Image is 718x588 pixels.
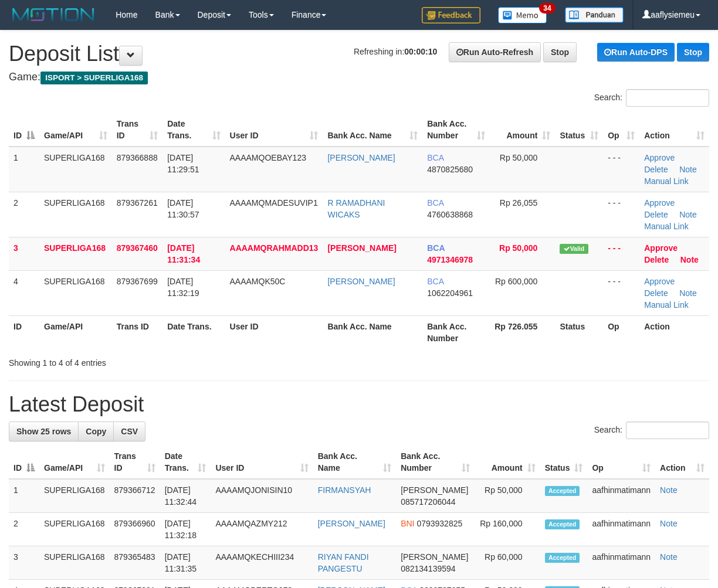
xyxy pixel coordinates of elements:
span: Copy 082134139594 to clipboard [401,564,455,573]
span: 879367261 [117,198,158,208]
span: [DATE] 11:29:51 [167,153,199,174]
td: aafhinmatimann [587,513,655,546]
a: Copy [78,422,114,441]
a: Note [660,519,678,528]
a: Manual Link [644,222,689,231]
span: AAAAMQRAHMADD13 [230,243,319,253]
td: [DATE] 11:32:44 [160,479,211,513]
td: 1 [9,479,39,513]
th: Rp 726.055 [490,315,556,349]
td: aafhinmatimann [587,546,655,580]
img: panduan.png [565,7,624,23]
th: ID: activate to sort column descending [9,446,39,479]
td: 3 [9,237,39,270]
div: Showing 1 to 4 of 4 entries [9,352,290,369]
input: Search: [626,422,709,439]
a: Note [679,165,697,174]
th: Status: activate to sort column ascending [555,113,603,147]
th: Trans ID: activate to sort column ascending [110,446,160,479]
th: User ID: activate to sort column ascending [225,113,323,147]
td: 879366712 [110,479,160,513]
a: Note [680,255,699,264]
th: Bank Acc. Name [323,315,422,349]
span: [DATE] 11:31:34 [167,243,200,264]
span: AAAAMQOEBAY123 [230,153,306,162]
span: ISPORT > SUPERLIGA168 [40,72,148,84]
a: Stop [543,42,577,62]
td: SUPERLIGA168 [39,546,110,580]
td: Rp 160,000 [475,513,540,546]
th: Bank Acc. Name: activate to sort column ascending [313,446,396,479]
th: Trans ID [112,315,162,349]
span: Copy 4870825680 to clipboard [427,165,473,174]
th: Trans ID: activate to sort column ascending [112,113,162,147]
span: BNI [401,519,414,528]
a: Run Auto-DPS [597,43,675,62]
th: Game/API: activate to sort column ascending [39,446,110,479]
span: 879367699 [117,277,158,286]
th: Action: activate to sort column ascending [639,113,709,147]
a: Stop [677,43,709,62]
h1: Latest Deposit [9,393,709,416]
a: Show 25 rows [9,422,79,441]
img: Button%20Memo.svg [498,7,547,23]
th: Op: activate to sort column ascending [603,113,639,147]
td: 2 [9,513,39,546]
a: Approve [644,198,675,208]
span: [PERSON_NAME] [401,552,468,562]
td: SUPERLIGA168 [39,479,110,513]
a: [PERSON_NAME] [327,153,395,162]
td: 879365483 [110,546,160,580]
th: Date Trans. [162,315,225,349]
th: ID: activate to sort column descending [9,113,39,147]
th: ID [9,315,39,349]
td: SUPERLIGA168 [39,147,112,192]
th: User ID: activate to sort column ascending [211,446,313,479]
td: AAAAMQJONISIN10 [211,479,313,513]
span: Refreshing in: [354,47,437,56]
span: Copy [86,427,106,436]
td: Rp 50,000 [475,479,540,513]
span: [DATE] 11:30:57 [167,198,199,219]
td: 4 [9,270,39,315]
td: SUPERLIGA168 [39,513,110,546]
th: Op [603,315,639,349]
a: Approve [644,277,675,286]
td: SUPERLIGA168 [39,192,112,237]
a: Delete [644,255,669,264]
a: [PERSON_NAME] [327,243,396,253]
th: Date Trans.: activate to sort column ascending [160,446,211,479]
th: Bank Acc. Number [422,315,490,349]
td: [DATE] 11:31:35 [160,546,211,580]
span: Show 25 rows [16,427,71,436]
td: [DATE] 11:32:18 [160,513,211,546]
span: Rp 50,000 [499,243,537,253]
span: [DATE] 11:32:19 [167,277,199,298]
span: Rp 26,055 [500,198,538,208]
th: User ID [225,315,323,349]
span: CSV [121,427,138,436]
a: Delete [644,210,668,219]
a: Delete [644,288,668,298]
span: Copy 4760638868 to clipboard [427,210,473,219]
a: Note [660,552,678,562]
td: Rp 60,000 [475,546,540,580]
td: - - - [603,192,639,237]
th: Amount: activate to sort column ascending [475,446,540,479]
span: 879367460 [117,243,158,253]
td: - - - [603,237,639,270]
a: Note [660,485,678,495]
td: 1 [9,147,39,192]
strong: 00:00:10 [404,47,437,56]
th: Bank Acc. Number: activate to sort column ascending [396,446,475,479]
a: R RAMADHANI WICAKS [327,198,385,219]
span: BCA [427,153,443,162]
span: Copy 4971346978 to clipboard [427,255,473,264]
td: AAAAMQAZMY212 [211,513,313,546]
a: Manual Link [644,176,689,186]
th: Date Trans.: activate to sort column ascending [162,113,225,147]
th: Bank Acc. Name: activate to sort column ascending [323,113,422,147]
a: Run Auto-Refresh [449,42,541,62]
span: 879366888 [117,153,158,162]
td: AAAAMQKECHIII234 [211,546,313,580]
